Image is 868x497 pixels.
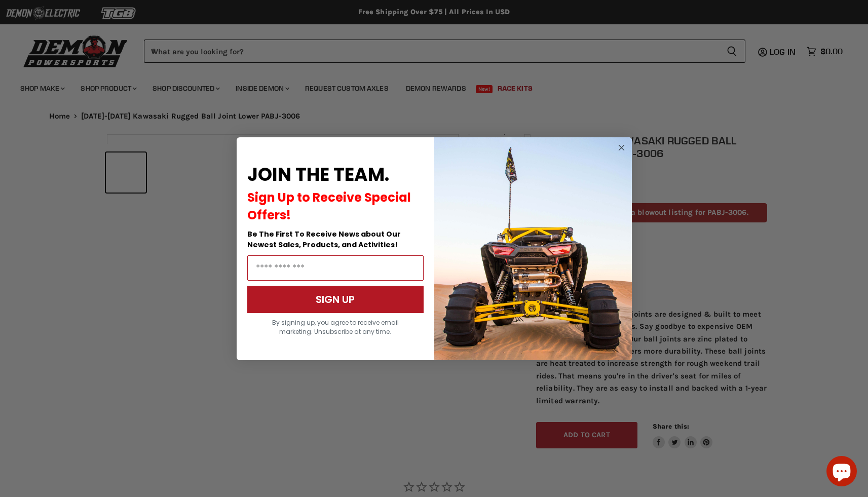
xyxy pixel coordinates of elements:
span: Sign Up to Receive Special Offers! [247,189,411,223]
button: Close dialog [615,141,628,154]
span: Be The First To Receive News about Our Newest Sales, Products, and Activities! [247,229,401,250]
button: SIGN UP [247,286,424,313]
input: Email Address [247,255,424,281]
span: JOIN THE TEAM. [247,162,389,187]
inbox-online-store-chat: Shopify online store chat [823,456,860,489]
img: a9095488-b6e7-41ba-879d-588abfab540b.jpeg [434,137,632,360]
span: By signing up, you agree to receive email marketing. Unsubscribe at any time. [272,318,399,336]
